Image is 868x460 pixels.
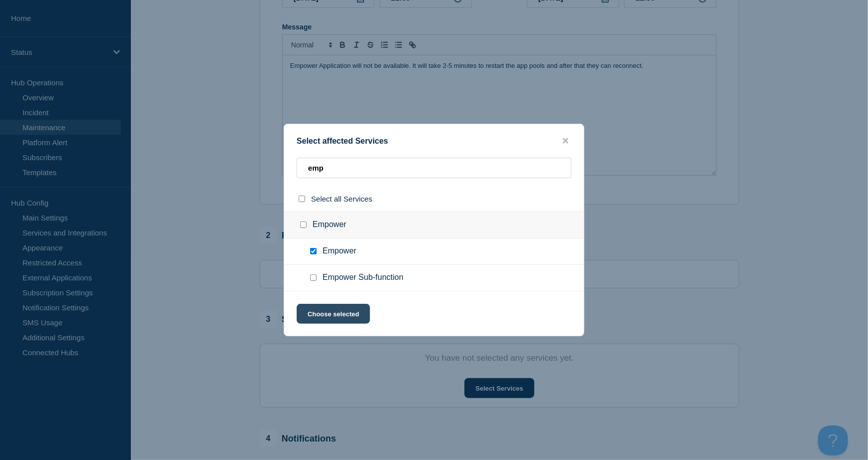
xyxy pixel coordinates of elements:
[560,136,571,146] button: close button
[300,222,307,228] input: Empower checkbox
[284,212,584,238] div: Empower
[284,136,584,146] div: Select affected Services
[310,274,317,281] input: Empower Sub-function checkbox
[299,196,305,202] input: select all checkbox
[323,273,404,283] span: Empower Sub-function
[310,248,317,254] input: Empower checkbox
[297,158,571,178] input: Search
[323,246,357,256] span: Empower
[297,304,370,324] button: Choose selected
[311,195,373,203] span: Select all Services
